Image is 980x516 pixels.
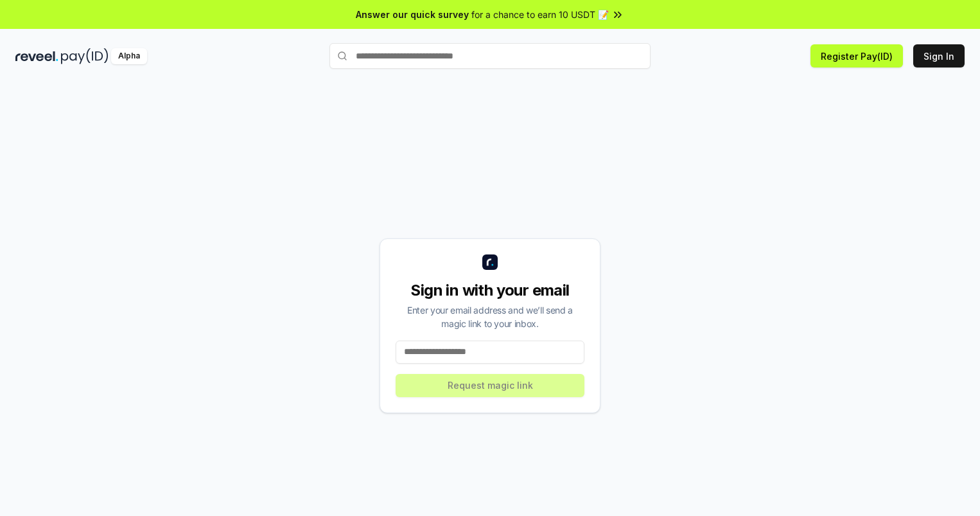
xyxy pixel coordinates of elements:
img: pay_id [61,48,109,64]
span: for a chance to earn 10 USDT 📝 [471,8,609,21]
button: Register Pay(ID) [810,44,903,67]
img: logo_small [482,254,498,270]
div: Alpha [111,48,147,64]
div: Sign in with your email [396,280,584,301]
img: reveel_dark [15,48,58,64]
button: Sign In [913,44,965,67]
span: Answer our quick survey [356,8,469,21]
div: Enter your email address and we’ll send a magic link to your inbox. [396,303,584,330]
